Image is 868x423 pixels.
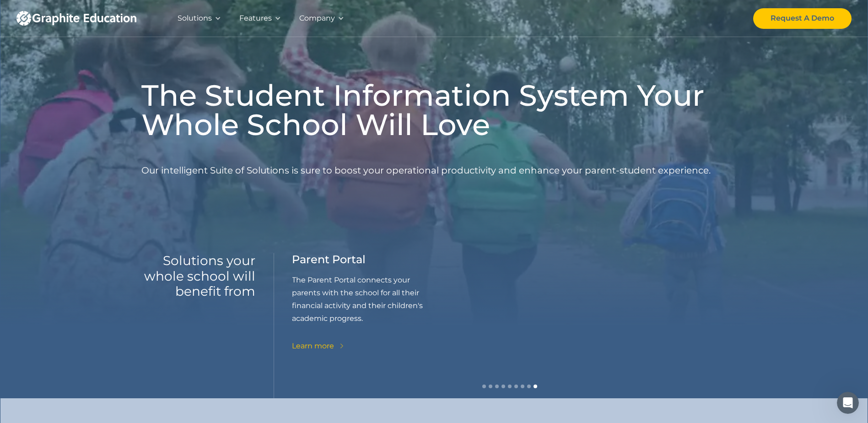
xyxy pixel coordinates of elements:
[292,340,334,352] div: Learn more
[292,253,366,266] h3: Parent Portal
[771,12,834,25] div: Request A Demo
[514,385,518,388] div: Show slide 6 of 9
[508,385,512,388] div: Show slide 5 of 9
[141,253,255,299] h2: Solutions your whole school will benefit from
[482,385,486,388] div: Show slide 1 of 9
[521,385,524,388] div: Show slide 7 of 9
[837,392,859,414] iframe: Intercom live chat
[501,385,505,388] div: Show slide 4 of 9
[489,385,492,388] div: Show slide 2 of 9
[527,385,531,388] div: Show slide 8 of 9
[753,8,852,29] a: Request A Demo
[292,274,437,325] p: The Parent Portal connects your parents with the school for all their financial activity and thei...
[239,12,272,25] div: Features
[534,385,537,388] div: Show slide 9 of 9
[292,253,727,398] div: carousel
[299,12,335,25] div: Company
[178,12,212,25] div: Solutions
[292,340,345,352] a: Learn more
[292,253,437,365] div: 9 of 9
[141,81,727,139] h1: The Student Information System Your Whole School Will Love
[495,385,499,388] div: Show slide 3 of 9
[141,146,711,195] p: Our intelligent Suite of Solutions is sure to boost your operational productivity and enhance you...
